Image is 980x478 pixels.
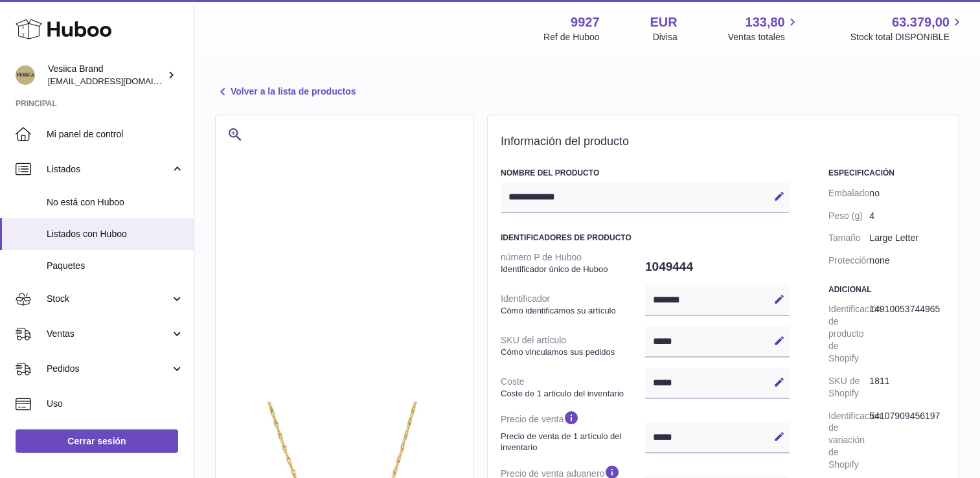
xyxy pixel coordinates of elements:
strong: EUR [650,14,678,31]
span: Stock [47,293,170,305]
dd: Large Letter [869,227,946,249]
dd: none [869,249,946,272]
span: Uso [47,398,184,410]
span: Ventas totales [728,31,800,43]
h2: Información del producto [501,135,946,149]
div: Ref de Huboo [543,31,599,43]
dt: Tamaño [828,227,869,249]
span: 133,80 [746,14,785,31]
dt: Embalado [828,182,869,205]
span: Mi panel de control [47,128,184,141]
dt: Identificación de variación de Shopify [828,405,869,476]
dt: número P de Huboo [501,246,645,280]
span: 63.379,00 [892,14,950,31]
dt: SKU del artículo [501,329,645,363]
h3: Adicional [828,284,946,295]
div: Vesiica Brand [48,63,165,87]
a: 133,80 Ventas totales [728,14,800,43]
dt: Peso (g) [828,205,869,227]
span: Stock total DISPONIBLE [850,31,964,43]
dd: 4 [869,205,946,227]
strong: Cómo vinculamos sus pedidos [501,347,642,358]
a: 63.379,00 Stock total DISPONIBLE [850,14,964,43]
dt: SKU de Shopify [828,370,869,405]
dd: 54107909456197 [869,405,946,476]
dt: Protección [828,249,869,272]
dd: no [869,182,946,205]
div: Divisa [653,31,678,43]
span: Ventas [47,328,170,340]
h3: Especificación [828,168,946,178]
span: [EMAIL_ADDRESS][DOMAIN_NAME] [48,76,190,86]
dt: Coste [501,370,645,404]
img: logistic@vesiica.com [16,65,35,85]
span: Listados con Huboo [47,228,184,240]
dt: Precio de venta [501,404,645,458]
a: Cerrar sesión [16,429,178,453]
strong: Identificador único de Huboo [501,264,642,275]
strong: Cómo identificamos su artículo [501,305,642,317]
dd: 14910053744965 [869,298,946,369]
a: Volver a la lista de productos [215,84,356,100]
span: No está con Huboo [47,196,184,209]
dt: Identificador [501,288,645,321]
h3: Nombre del producto [501,168,790,178]
strong: Precio de venta de 1 artículo del inventario [501,431,642,453]
dd: 1049444 [645,253,790,280]
span: Pedidos [47,363,170,375]
span: Paquetes [47,260,184,272]
h3: Identificadores de producto [501,233,790,243]
dd: 1811 [869,370,946,405]
span: Listados [47,163,170,176]
dt: Identificación de producto de Shopify [828,298,869,369]
strong: 9927 [571,14,600,31]
strong: Coste de 1 artículo del inventario [501,388,642,400]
